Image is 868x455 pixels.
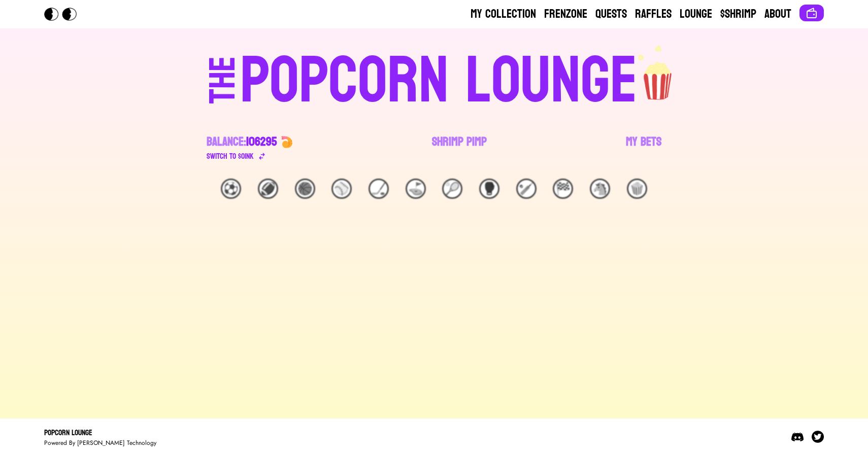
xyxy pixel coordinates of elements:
[479,179,499,199] div: 🥊
[626,134,661,162] a: My Bets
[44,8,85,21] img: Popcorn
[471,6,536,22] a: My Collection
[791,431,804,443] img: Discord
[207,134,277,150] div: Balance:
[544,6,587,22] a: Frenzone
[442,179,462,199] div: 🎾
[432,134,487,162] a: Shrimp Pimp
[331,179,352,199] div: ⚾️
[121,45,747,114] a: THEPOPCORN LOUNGEpopcorn
[369,179,389,199] div: 🏒
[205,56,241,124] div: THE
[246,131,277,153] span: 106295
[720,6,756,22] a: $Shrimp
[806,7,818,19] img: Connect wallet
[240,49,638,114] div: POPCORN LOUNGE
[764,6,791,22] a: About
[627,179,647,199] div: 🍿
[812,431,824,443] img: Twitter
[44,427,156,439] div: Popcorn Lounge
[258,179,278,199] div: 🏈
[221,179,241,199] div: ⚽️
[44,439,156,447] div: Powered By [PERSON_NAME] Technology
[595,6,627,22] a: Quests
[590,179,610,199] div: 🐴
[516,179,537,199] div: 🏏
[295,179,315,199] div: 🏀
[635,6,672,22] a: Raffles
[207,150,254,162] div: Switch to $ OINK
[406,179,426,199] div: ⛳️
[281,136,293,148] img: 🍤
[553,179,573,199] div: 🏁
[680,6,712,22] a: Lounge
[638,45,679,101] img: popcorn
